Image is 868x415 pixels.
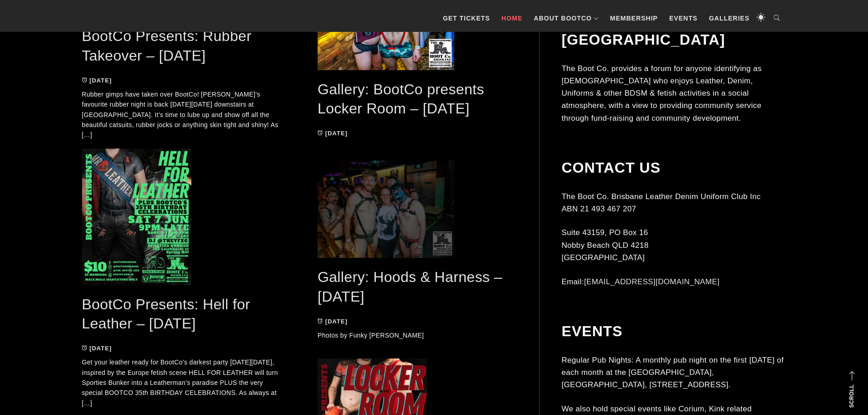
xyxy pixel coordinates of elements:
p: Regular Pub Nights: A monthly pub night on the first [DATE] of each month at the [GEOGRAPHIC_DATA... [561,354,786,391]
p: Suite 43159, PO Box 16 Nobby Beach QLD 4218 [GEOGRAPHIC_DATA] [561,226,786,264]
h2: Events [561,323,786,340]
a: BootCo Presents: Rubber Takeover – [DATE] [82,28,252,64]
h2: Contact Us [561,159,786,176]
time: [DATE] [89,345,112,352]
p: Rubber gimps have taken over BootCo! [PERSON_NAME]’s favourite rubber night is back [DATE][DATE] ... [82,89,282,140]
a: Gallery: BootCo presents Locker Room – [DATE] [318,81,484,117]
a: Home [497,5,527,32]
a: [DATE] [318,130,348,137]
a: [DATE] [82,77,112,84]
a: GET TICKETS [438,5,495,32]
p: The Boot Co. Brisbane Leather Denim Uniform Club Inc ABN 21 493 467 207 [561,190,786,215]
a: BootCo Presents: Hell for Leather – [DATE] [82,296,251,332]
time: [DATE] [89,77,112,84]
a: About BootCo [529,5,603,32]
a: Gallery: Hoods & Harness – [DATE] [318,269,502,305]
a: Events [665,5,702,32]
a: Galleries [704,5,754,32]
p: Get your leather ready for BootCo’s darkest party [DATE][DATE], inspired by the Europe fetish sce... [82,357,282,408]
p: Photos by Funky [PERSON_NAME] [318,330,517,340]
a: [DATE] [318,318,348,325]
strong: Scroll [848,384,855,408]
p: Email: [561,276,786,288]
time: [DATE] [325,130,348,137]
a: Membership [606,5,663,32]
a: [DATE] [82,345,112,352]
time: [DATE] [325,318,348,325]
a: [EMAIL_ADDRESS][DOMAIN_NAME] [584,277,720,286]
p: The Boot Co. provides a forum for anyone identifying as [DEMOGRAPHIC_DATA] who enjoys Leather, De... [561,62,786,124]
